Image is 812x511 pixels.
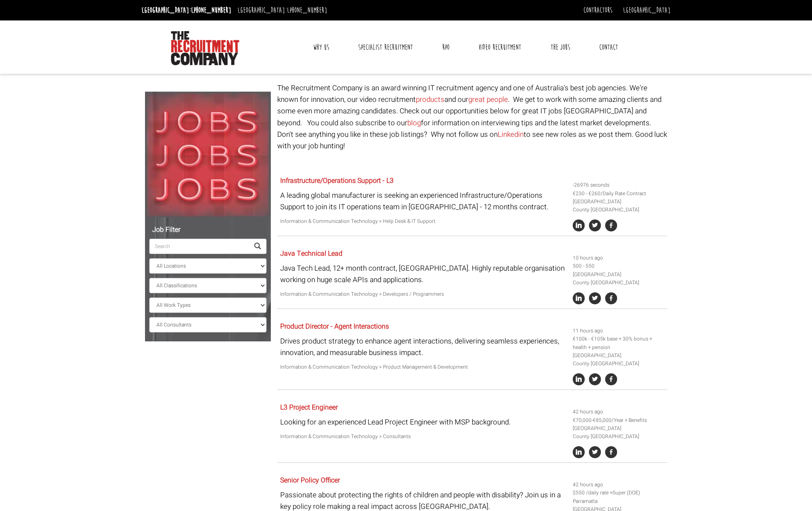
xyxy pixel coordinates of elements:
[593,37,624,58] a: Contact
[573,352,664,368] li: [GEOGRAPHIC_DATA] County [GEOGRAPHIC_DATA]
[436,37,456,58] a: RPO
[139,3,233,17] li: [GEOGRAPHIC_DATA]:
[573,181,664,189] li: -26976 seconds
[573,424,664,441] li: [GEOGRAPHIC_DATA] County [GEOGRAPHIC_DATA]
[149,239,249,254] input: Search
[623,6,670,15] a: [GEOGRAPHIC_DATA]
[191,6,231,15] a: [PHONE_NUMBER]
[573,198,664,214] li: [GEOGRAPHIC_DATA] County [GEOGRAPHIC_DATA]
[573,254,664,262] li: 10 hours ago
[573,271,664,287] li: [GEOGRAPHIC_DATA] County [GEOGRAPHIC_DATA]
[583,6,612,15] a: Contractors
[280,290,566,298] p: Information & Communication Technology > Developers / Programmers
[280,263,566,286] p: Java Tech Lead, 12+ month contract, [GEOGRAPHIC_DATA]. Highly reputable organisation working on h...
[145,92,271,217] img: Jobs, Jobs, Jobs
[573,327,664,335] li: 11 hours ago
[573,408,664,416] li: 42 hours ago
[171,31,239,65] img: The Recruitment Company
[407,118,421,128] a: blog
[280,248,342,259] a: Java Technical Lead
[573,262,664,270] li: 500 - 550
[287,6,327,15] a: [PHONE_NUMBER]
[280,335,566,358] p: Drives product strategy to enhance agent interactions, delivering seamless experiences, innovatio...
[280,402,338,413] a: L3 Project Engineer
[573,190,664,198] li: €230 - €260/Daily Rate Contract
[277,82,667,152] p: The Recruitment Company is an award winning IT recruitment agency and one of Australia's best job...
[573,481,664,489] li: 42 hours ago
[307,37,336,58] a: Why Us
[468,94,508,105] a: great people
[573,335,664,351] li: €100k - €105k base + 30% bonus + health + pension
[352,37,419,58] a: Specialist Recruitment
[573,416,664,424] li: €70,000-€85,000/Year + Benefits
[280,363,566,371] p: Information & Communication Technology > Product Management & Development
[544,37,577,58] a: The Jobs
[280,475,340,485] a: Senior Policy Officer
[280,416,566,428] p: Looking for an experienced Lead Project Engineer with MSP background.
[280,217,566,225] p: Information & Communication Technology > Help Desk & IT Support
[280,321,389,332] a: Product Director - Agent Interactions
[235,3,329,17] li: [GEOGRAPHIC_DATA]:
[498,129,524,140] a: Linkedin
[280,190,566,213] p: A leading global manufacturer is seeking an experienced Infrastructure/Operations Support to join...
[573,489,664,497] li: $550 /daily rate +Super (DOE)
[149,226,267,234] h5: Job Filter
[472,37,528,58] a: Video Recruitment
[280,433,566,441] p: Information & Communication Technology > Consultants
[416,94,444,105] a: products
[280,176,394,186] a: Infrastructure/Operations Support - L3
